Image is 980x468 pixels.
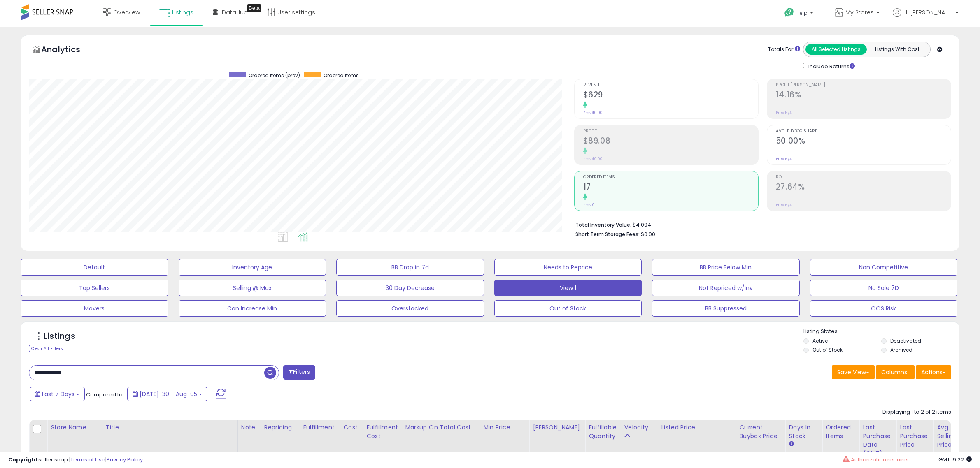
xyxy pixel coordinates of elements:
[583,175,758,180] span: Ordered Items
[264,423,296,432] div: Repricing
[303,423,336,432] div: Fulfillment
[789,440,794,448] small: Days In Stock.
[890,346,912,353] label: Archived
[881,368,907,376] span: Columns
[937,423,967,449] div: Avg Selling Price
[8,456,143,464] div: seller snap | |
[845,8,874,16] span: My Stores
[494,300,642,317] button: Out of Stock
[106,423,234,432] div: Title
[776,90,951,101] h2: 14.16%
[42,390,74,398] span: Last 7 Days
[784,7,794,18] i: Get Help
[483,423,526,432] div: Min Price
[343,423,359,432] div: Cost
[70,456,105,463] a: Terms of Use
[776,156,792,161] small: Prev: N/A
[893,8,959,27] a: Hi [PERSON_NAME]
[583,83,758,88] span: Revenue
[796,9,808,16] span: Help
[652,259,800,276] button: BB Price Below Min
[583,136,758,147] h2: $89.08
[661,423,732,432] div: Listed Price
[900,423,930,449] div: Last Purchase Price
[589,423,617,440] div: Fulfillable Quantity
[21,280,168,296] button: Top Sellers
[21,300,168,317] button: Movers
[916,365,951,379] button: Actions
[41,44,96,57] h5: Analytics
[179,280,326,296] button: Selling @ Max
[336,280,484,296] button: 30 Day Decrease
[882,408,951,416] div: Displaying 1 to 2 of 2 items
[812,346,843,353] label: Out of Stock
[179,259,326,276] button: Inventory Age
[51,423,99,432] div: Store Name
[172,8,193,16] span: Listings
[179,300,326,317] button: Can Increase Min
[876,365,915,379] button: Columns
[29,345,65,352] div: Clear All Filters
[776,110,792,115] small: Prev: N/A
[797,61,865,71] div: Include Returns
[583,182,758,193] h2: 17
[283,365,315,380] button: Filters
[768,46,800,53] div: Totals For
[826,423,856,440] div: Ordered Items
[903,8,953,16] span: Hi [PERSON_NAME]
[336,300,484,317] button: Overstocked
[805,44,867,55] button: All Selected Listings
[776,175,951,180] span: ROI
[21,259,168,276] button: Default
[575,219,945,229] li: $4,094
[575,231,640,238] b: Short Term Storage Fees:
[247,4,261,12] div: Tooltip anchor
[890,337,921,344] label: Deactivated
[113,8,140,16] span: Overview
[324,72,359,79] span: Ordered Items
[778,1,822,27] a: Help
[624,423,654,432] div: Velocity
[494,280,642,296] button: View 1
[249,72,300,79] span: Ordered Items (prev)
[336,259,484,276] button: BB Drop in 7d
[583,156,603,161] small: Prev: $0.00
[241,423,257,432] div: Note
[366,423,398,440] div: Fulfillment Cost
[776,182,951,193] h2: 27.64%
[86,391,124,398] span: Compared to:
[810,259,958,276] button: Non Competitive
[789,423,819,440] div: Days In Stock
[776,129,951,134] span: Avg. Buybox Share
[938,456,972,463] span: 2025-08-13 19:22 GMT
[44,331,75,342] h5: Listings
[866,44,928,55] button: Listings With Cost
[402,420,480,461] th: The percentage added to the cost of goods (COGS) that forms the calculator for Min & Max prices.
[810,300,958,317] button: OOS Risk
[8,456,38,463] strong: Copyright
[140,390,197,398] span: [DATE]-30 - Aug-05
[776,83,951,88] span: Profit [PERSON_NAME]
[776,136,951,147] h2: 50.00%
[803,328,959,336] p: Listing States:
[494,259,642,276] button: Needs to Reprice
[832,365,875,379] button: Save View
[405,423,476,432] div: Markup on Total Cost
[107,456,143,463] a: Privacy Policy
[776,202,792,207] small: Prev: N/A
[739,423,782,440] div: Current Buybox Price
[127,387,207,401] button: [DATE]-30 - Aug-05
[583,110,603,115] small: Prev: $0.00
[30,387,85,401] button: Last 7 Days
[583,202,595,207] small: Prev: 0
[583,90,758,101] h2: $629
[533,423,582,432] div: [PERSON_NAME]
[810,280,958,296] button: No Sale 7D
[812,337,828,344] label: Active
[222,8,248,16] span: DataHub
[575,221,631,228] b: Total Inventory Value:
[652,300,800,317] button: BB Suppressed
[652,280,800,296] button: Not Repriced w/Inv
[641,230,655,238] span: $0.00
[863,423,893,458] div: Last Purchase Date (GMT)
